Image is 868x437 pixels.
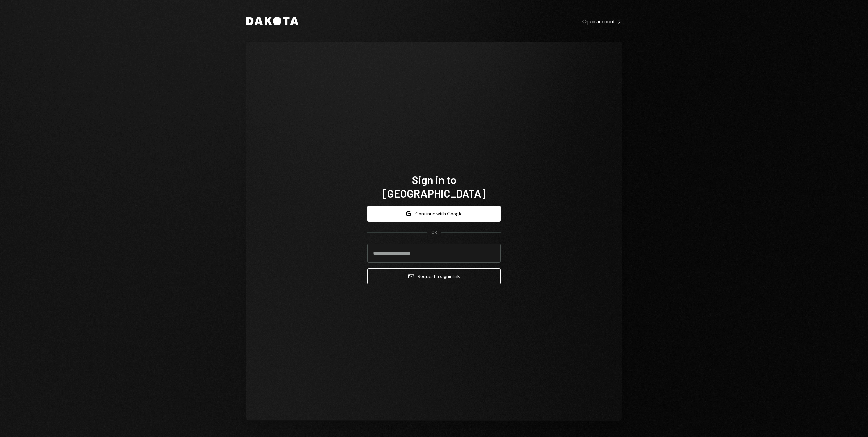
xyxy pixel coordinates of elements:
[582,18,615,25] font: Open account
[417,273,460,280] font: Request a sign in link
[367,173,501,200] h1: Sign in to [GEOGRAPHIC_DATA]
[431,230,437,236] div: OR
[367,268,501,284] button: Request a signinlink
[367,206,501,222] button: Continue with Google
[415,210,463,217] font: Continue with Google
[582,17,622,25] a: Open account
